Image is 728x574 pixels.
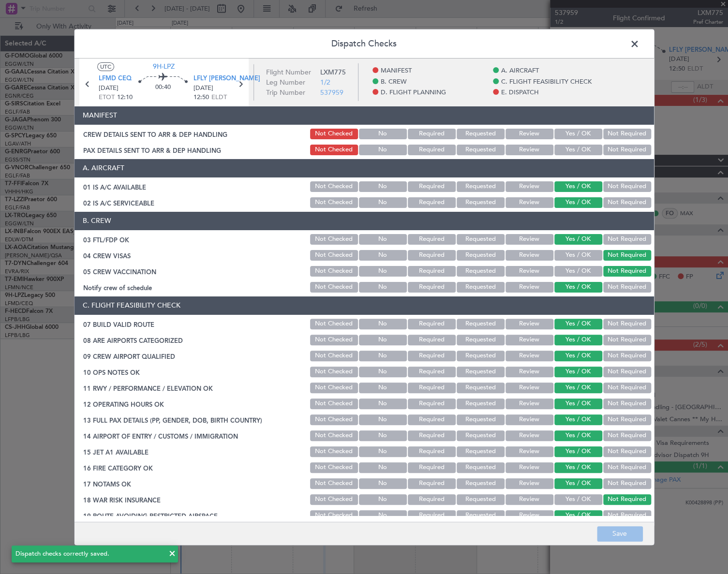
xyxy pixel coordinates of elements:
button: Review [505,414,553,425]
button: Not Required [603,351,651,361]
button: Not Required [603,181,651,192]
button: Not Required [603,335,651,345]
button: Review [505,478,553,489]
button: Not Required [603,398,651,409]
button: Not Required [603,145,651,155]
button: Review [505,494,553,505]
button: Not Required [603,282,651,293]
button: Yes / OK [554,266,602,277]
button: Yes / OK [554,282,602,293]
button: Yes / OK [554,494,602,505]
button: Not Required [603,414,651,425]
button: Not Required [603,319,651,329]
button: Not Required [603,266,651,277]
div: Dispatch checks correctly saved. [15,549,163,559]
button: Review [505,462,553,473]
button: Yes / OK [554,398,602,409]
button: Not Required [603,383,651,393]
button: Yes / OK [554,129,602,139]
button: Review [505,430,553,441]
button: Not Required [603,494,651,505]
button: Not Required [603,446,651,457]
span: C. FLIGHT FEASIBILITY CHECK [501,77,592,87]
button: Review [505,197,553,208]
button: Review [505,398,553,409]
button: Review [505,367,553,377]
button: Not Required [603,129,651,139]
button: Review [505,266,553,277]
button: Review [505,234,553,245]
button: Review [505,446,553,457]
button: Review [505,383,553,393]
button: Yes / OK [554,430,602,441]
button: Review [505,319,553,329]
button: Not Required [603,478,651,489]
button: Yes / OK [554,335,602,345]
button: Review [505,510,553,521]
button: Yes / OK [554,351,602,361]
button: Yes / OK [554,414,602,425]
button: Yes / OK [554,446,602,457]
button: Yes / OK [554,478,602,489]
button: Review [505,145,553,155]
button: Yes / OK [554,367,602,377]
button: Yes / OK [554,510,602,521]
button: Review [505,250,553,261]
button: Yes / OK [554,197,602,208]
button: Not Required [603,462,651,473]
button: Not Required [603,234,651,245]
button: Review [505,129,553,139]
button: Not Required [603,367,651,377]
button: Review [505,335,553,345]
button: Review [505,282,553,293]
header: Dispatch Checks [74,29,654,58]
button: Yes / OK [554,319,602,329]
button: Not Required [603,197,651,208]
button: Review [505,181,553,192]
button: Yes / OK [554,383,602,393]
button: Yes / OK [554,234,602,245]
button: Not Required [603,250,651,261]
button: Yes / OK [554,181,602,192]
button: Yes / OK [554,250,602,261]
button: Not Required [603,510,651,521]
button: Review [505,351,553,361]
button: Yes / OK [554,462,602,473]
button: Yes / OK [554,145,602,155]
button: Not Required [603,430,651,441]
